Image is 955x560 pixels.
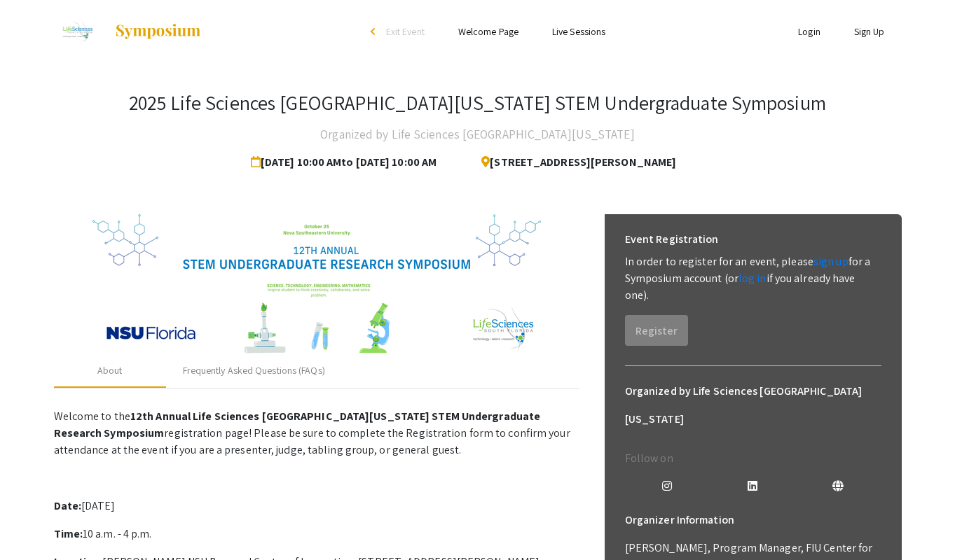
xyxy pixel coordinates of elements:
img: Symposium by ForagerOne [114,23,202,40]
a: Sign Up [854,25,885,38]
h6: Event Registration [625,225,719,253]
p: Follow on [625,450,881,467]
div: About [97,363,123,378]
img: 32153a09-f8cb-4114-bf27-cfb6bc84fc69.png [92,214,541,354]
strong: Time: [54,526,83,541]
h3: 2025 Life Sciences [GEOGRAPHIC_DATA][US_STATE] STEM Undergraduate Symposium [129,91,826,115]
strong: Date: [54,498,82,513]
div: arrow_back_ios [371,27,379,36]
h6: Organizer Information [625,506,881,534]
div: Frequently Asked Questions (FAQs) [183,363,325,378]
span: [STREET_ADDRESS][PERSON_NAME] [470,148,676,176]
h6: Organized by Life Sciences [GEOGRAPHIC_DATA][US_STATE] [625,377,881,433]
a: Login [798,25,820,38]
a: Live Sessions [552,25,605,38]
p: Welcome to the registration page! Please be sure to complete the Registration form to confirm you... [54,408,579,458]
img: 2025 Life Sciences South Florida STEM Undergraduate Symposium [54,14,101,49]
h4: Organized by Life Sciences [GEOGRAPHIC_DATA][US_STATE] [320,120,634,148]
p: In order to register for an event, please for a Symposium account (or if you already have one). [625,253,881,304]
p: [DATE] [54,498,579,514]
a: sign up [813,254,848,269]
span: [DATE] 10:00 AM to [DATE] 10:00 AM [251,148,442,176]
a: Welcome Page [458,25,518,38]
button: Register [625,315,688,346]
span: Exit Event [386,25,425,38]
a: 2025 Life Sciences South Florida STEM Undergraduate Symposium [54,14,202,49]
strong: 12th Annual Life Sciences [GEOGRAPHIC_DATA][US_STATE] STEM Undergraduate Research Symposium [54,409,541,440]
p: 10 a.m. - 4 p.m. [54,526,579,542]
a: log in [738,271,767,286]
